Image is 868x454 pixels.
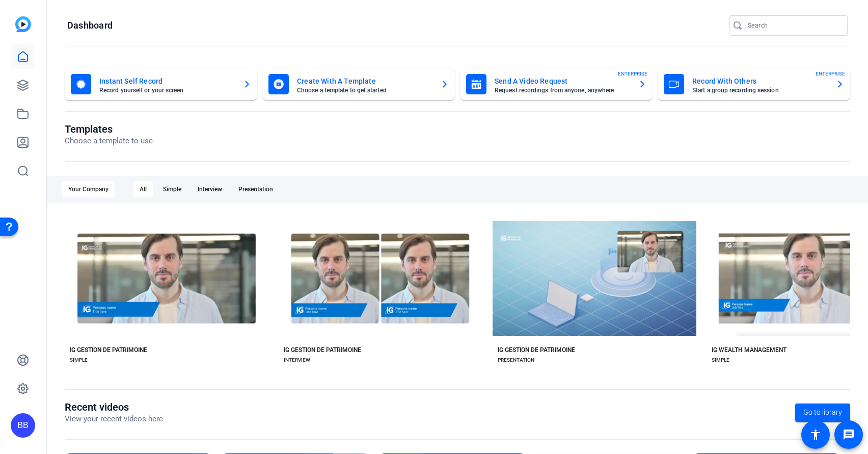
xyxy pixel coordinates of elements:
[460,68,653,100] button: Send A Video RequestRequest recordings from anyone, anywhereENTERPRISE
[99,87,235,93] mat-card-subtitle: Record yourself or your screen
[262,68,455,100] button: Create With A TemplateChoose a template to get started
[65,68,257,100] button: Instant Self RecordRecord yourself or your screen
[297,87,432,93] mat-card-subtitle: Choose a template to get started
[809,428,822,441] mat-icon: accessibility
[62,181,115,197] div: Your Company
[284,346,361,354] div: IG GESTION DE PATRIMOINE
[133,181,153,197] div: All
[65,401,163,413] h1: Recent videos
[495,75,630,87] mat-card-title: Send A Video Request
[157,181,187,197] div: Simple
[795,403,850,422] a: Go to library
[803,407,842,418] span: Go to library
[192,181,228,197] div: Interview
[712,356,729,364] div: SIMPLE
[15,16,31,32] img: blue-gradient.svg
[70,356,88,364] div: SIMPLE
[232,181,279,197] div: Presentation
[712,346,786,354] div: IG WEALTH MANAGEMENT
[748,19,839,32] input: Search
[692,75,828,87] mat-card-title: Record With Others
[70,346,147,354] div: IG GESTION DE PATRIMOINE
[816,70,845,78] span: ENTERPRISE
[11,413,35,438] div: BB
[65,135,153,147] p: Choose a template to use
[284,356,310,364] div: INTERVIEW
[65,123,153,135] h1: Templates
[297,75,432,87] mat-card-title: Create With A Template
[658,68,850,100] button: Record With OthersStart a group recording sessionENTERPRISE
[67,19,113,32] h1: Dashboard
[618,70,647,78] span: ENTERPRISE
[99,75,235,87] mat-card-title: Instant Self Record
[65,413,163,425] p: View your recent videos here
[495,87,630,93] mat-card-subtitle: Request recordings from anyone, anywhere
[498,356,534,364] div: PRESENTATION
[843,428,855,441] mat-icon: message
[692,87,828,93] mat-card-subtitle: Start a group recording session
[498,346,575,354] div: IG GESTION DE PATRIMOINE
